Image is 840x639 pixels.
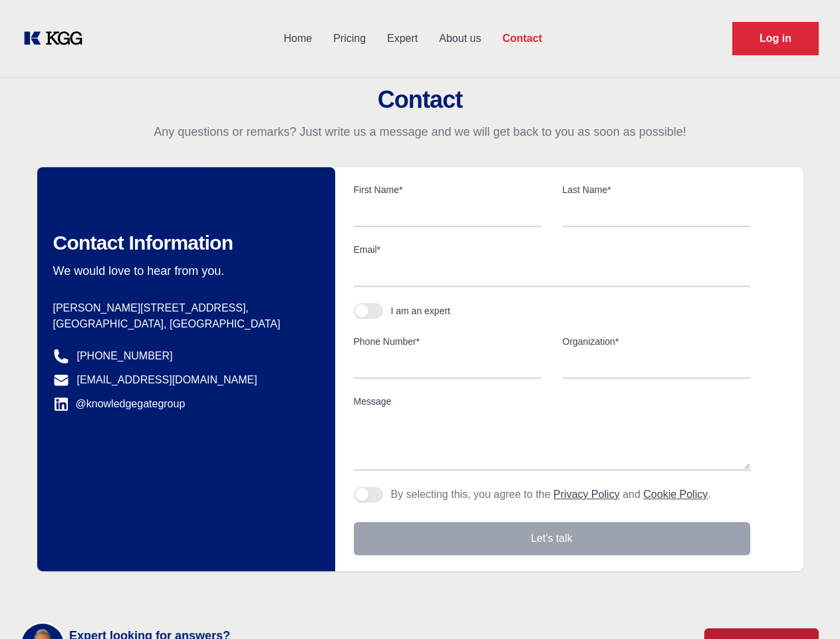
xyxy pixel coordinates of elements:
label: Email* [354,243,750,256]
a: Expert [376,21,428,56]
a: [EMAIL_ADDRESS][DOMAIN_NAME] [77,372,257,388]
div: Cookie settings [15,626,82,634]
label: Phone Number* [354,335,541,348]
a: Privacy Policy [553,489,620,500]
a: [PHONE_NUMBER] [77,348,173,364]
a: Cookie Policy [643,489,708,500]
a: KOL Knowledge Platform: Talk to Key External Experts (KEE) [21,28,93,49]
p: [PERSON_NAME][STREET_ADDRESS], [53,300,314,316]
button: Let's talk [354,522,750,555]
label: Last Name* [563,183,750,196]
a: @knowledgegategroup [53,396,186,412]
label: Message [354,395,750,408]
div: I am an expert [391,304,451,318]
h2: Contact Information [53,231,314,255]
a: Contact [491,21,553,56]
a: Pricing [323,21,376,56]
iframe: Chat Widget [773,575,840,639]
p: Any questions or remarks? Just write us a message and we will get back to you as soon as possible! [16,124,824,140]
a: Home [273,21,323,56]
p: [GEOGRAPHIC_DATA], [GEOGRAPHIC_DATA] [53,316,314,332]
label: Organization* [563,335,750,348]
a: Request Demo [732,22,819,55]
h2: Contact [16,87,824,113]
a: About us [428,21,491,56]
p: We would love to hear from you. [53,263,314,279]
label: First Name* [354,183,541,196]
p: By selecting this, you agree to the and . [391,487,711,503]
